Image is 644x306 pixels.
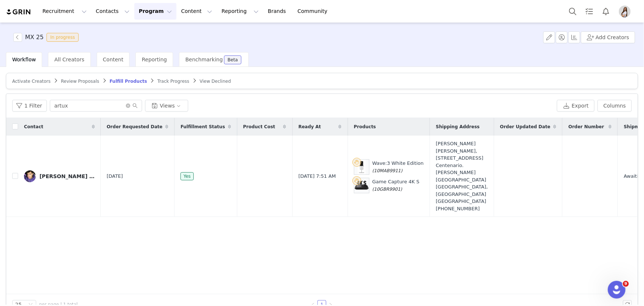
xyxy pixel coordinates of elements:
span: Product Cost [243,123,275,130]
span: [DATE] [107,173,123,180]
input: Search... [50,100,142,112]
img: Product Image [354,178,369,193]
span: Content [103,57,124,62]
i: icon: close-circle [126,103,130,108]
span: Order Updated Date [500,123,551,130]
button: Add Creators [581,31,635,43]
h3: MX 25 [25,33,44,42]
button: Recruitment [38,3,91,20]
span: View Declined [200,79,231,84]
span: Ready At [299,123,321,130]
img: 7582a702-9f97-4d67-9b19-a4cb37983eda.png [619,6,631,17]
div: [PERSON_NAME] [PERSON_NAME] [39,173,95,179]
a: Tasks [581,3,597,20]
span: Yes [180,172,193,180]
button: Columns [597,100,632,112]
span: Fulfill Products [110,79,147,84]
img: grin logo [6,8,32,16]
span: (10GBR9901) [372,187,402,192]
span: Shipping Address [436,123,480,130]
span: Review Proposals [61,79,99,84]
div: Game Capture 4K S [372,178,420,193]
a: [PERSON_NAME] [PERSON_NAME] [24,170,95,182]
button: Search [565,3,581,20]
span: (10MAB9911) [372,168,403,173]
button: Reporting [217,3,263,20]
a: Brands [264,3,293,20]
button: Notifications [598,3,614,20]
span: Workflow [12,57,36,62]
span: [DATE] 7:51 AM [299,173,336,180]
button: Profile [614,6,638,17]
span: Products [354,123,376,130]
div: [PHONE_NUMBER] [436,205,488,212]
span: Reporting [142,57,167,62]
span: In progress [47,33,79,42]
span: [object Object] [13,33,82,42]
button: 1 Filter [12,100,47,112]
span: Order Number [568,123,604,130]
span: Fulfillment Status [180,123,225,130]
div: Wave:3 White Edition [372,160,424,174]
img: Product Image [358,160,366,174]
div: Beta [228,58,238,62]
div: [PERSON_NAME] [PERSON_NAME], [STREET_ADDRESS] Centenario. [PERSON_NAME][GEOGRAPHIC_DATA] [GEOGRAP... [436,140,488,212]
button: Export [557,100,595,112]
button: Content [177,3,217,20]
span: All Creators [54,57,84,62]
a: Community [293,3,335,20]
span: Benchmarking [185,57,223,62]
span: Contact [24,123,43,130]
img: 8ec559d3-2f13-472e-83e2-af361eb11820.jpg [24,170,36,182]
iframe: Intercom live chat [608,281,626,299]
button: Program [134,3,176,20]
span: Activate Creators [12,79,51,84]
button: Contacts [92,3,134,20]
span: Order Requested Date [107,123,162,130]
i: icon: search [132,103,138,108]
span: Track Progress [157,79,189,84]
span: 9 [623,281,629,287]
button: Views [145,100,188,112]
